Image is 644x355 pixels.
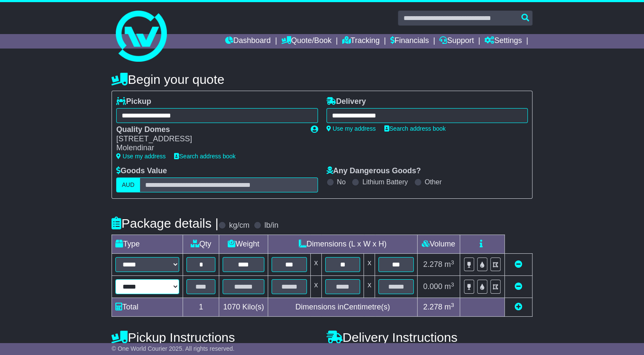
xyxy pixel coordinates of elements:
td: Volume [417,235,460,254]
td: Dimensions in Centimetre(s) [268,298,417,317]
label: Goods Value [116,166,167,176]
td: x [364,254,375,276]
label: No [337,178,346,186]
td: Qty [183,235,219,254]
label: AUD [116,177,140,192]
span: m [444,260,454,269]
h4: Pickup Instructions [112,330,318,344]
label: kg/cm [229,221,249,230]
h4: Begin your quote [112,72,532,86]
span: 2.278 [423,303,442,311]
span: © One World Courier 2025. All rights reserved. [112,345,235,352]
a: Search address book [174,153,235,160]
a: Support [439,34,474,49]
td: x [310,276,321,298]
sup: 3 [451,259,454,266]
a: Tracking [342,34,380,49]
span: 1070 [223,303,240,311]
sup: 3 [451,302,454,308]
a: Add new item [515,303,522,311]
a: Dashboard [225,34,271,49]
a: Financials [390,34,429,49]
span: 2.278 [423,260,442,269]
td: 1 [183,298,219,317]
label: Delivery [326,97,366,106]
h4: Delivery Instructions [326,330,532,344]
label: Other [425,178,442,186]
span: m [444,303,454,311]
td: Type [112,235,183,254]
a: Settings [484,34,522,49]
h4: Package details | [112,216,218,230]
label: Any Dangerous Goods? [326,166,421,176]
td: Kilo(s) [219,298,268,317]
td: Weight [219,235,268,254]
a: Search address book [384,125,446,132]
a: Use my address [116,153,166,160]
td: Total [112,298,183,317]
td: Dimensions (L x W x H) [268,235,417,254]
a: Remove this item [515,260,522,269]
a: Quote/Book [281,34,332,49]
div: Quality Domes [116,125,302,135]
span: m [444,282,454,291]
div: Molendinar [116,143,302,153]
label: Lithium Battery [362,178,408,186]
label: Pickup [116,97,151,106]
td: x [310,254,321,276]
label: lb/in [264,221,278,230]
div: [STREET_ADDRESS] [116,135,302,144]
sup: 3 [451,281,454,288]
a: Remove this item [515,282,522,291]
a: Use my address [326,125,376,132]
td: x [364,276,375,298]
span: 0.000 [423,282,442,291]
